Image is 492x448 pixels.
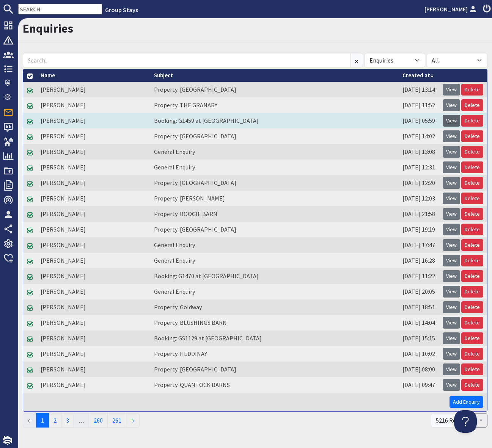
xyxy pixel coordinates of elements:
[461,348,483,360] a: Delete
[461,193,483,204] a: Delete
[443,363,460,375] a: View
[443,239,460,251] a: View
[443,84,460,96] a: View
[37,299,150,315] td: [PERSON_NAME]
[126,413,140,428] a: →
[150,206,399,222] td: Property: BOOGIE BARN
[105,6,138,14] a: Group Stays
[37,222,150,237] td: [PERSON_NAME]
[150,97,399,113] td: Property: THE GRANARY
[443,224,460,235] a: View
[37,113,150,128] td: [PERSON_NAME]
[150,331,399,346] td: Booking: GS1129 at [GEOGRAPHIC_DATA]
[399,175,439,191] td: [DATE] 12:20
[443,255,460,266] a: View
[443,99,460,111] a: View
[443,317,460,329] a: View
[150,284,399,299] td: General Enquiry
[399,128,439,144] td: [DATE] 14:02
[18,4,102,14] input: SEARCH
[461,224,483,235] a: Delete
[461,177,483,189] a: Delete
[61,413,74,428] a: 3
[461,146,483,158] a: Delete
[150,144,399,160] td: General Enquiry
[461,239,483,251] a: Delete
[150,253,399,268] td: General Enquiry
[399,113,439,128] td: [DATE] 05:59
[461,208,483,220] a: Delete
[443,270,460,282] a: View
[399,284,439,299] td: [DATE] 20:05
[37,175,150,191] td: [PERSON_NAME]
[399,253,439,268] td: [DATE] 16:28
[399,82,439,97] td: [DATE] 13:14
[461,286,483,298] a: Delete
[443,130,460,142] a: View
[37,82,150,97] td: [PERSON_NAME]
[37,377,150,393] td: [PERSON_NAME]
[443,115,460,127] a: View
[107,413,126,428] a: 261
[443,193,460,204] a: View
[37,331,150,346] td: [PERSON_NAME]
[150,346,399,362] td: Property: HEDDINAY
[461,161,483,173] a: Delete
[150,222,399,237] td: Property: [GEOGRAPHIC_DATA]
[399,268,439,284] td: [DATE] 11:22
[150,377,399,393] td: Property: QUANTOCK BARNS
[461,317,483,329] a: Delete
[3,436,12,445] img: staytech_i_w-64f4e8e9ee0a9c174fd5317b4b171b261742d2d393467e5bdba4413f4f884c10.svg
[37,191,150,206] td: [PERSON_NAME]
[461,84,483,96] a: Delete
[37,97,150,113] td: [PERSON_NAME]
[443,161,460,173] a: View
[443,332,460,344] a: View
[399,97,439,113] td: [DATE] 11:52
[443,286,460,298] a: View
[150,82,399,97] td: Property: [GEOGRAPHIC_DATA]
[23,53,351,67] input: Search...
[154,72,173,79] a: Subject
[443,379,460,391] a: View
[399,315,439,331] td: [DATE] 14:04
[461,363,483,375] a: Delete
[37,253,150,268] td: [PERSON_NAME]
[150,299,399,315] td: Property: Goldway
[150,113,399,128] td: Booking: G1459 at [GEOGRAPHIC_DATA]
[399,362,439,377] td: [DATE] 08:00
[150,175,399,191] td: Property: [GEOGRAPHIC_DATA]
[443,177,460,189] a: View
[402,72,434,79] a: Created at
[399,237,439,253] td: [DATE] 17:47
[399,331,439,346] td: [DATE] 15:15
[150,362,399,377] td: Property: [GEOGRAPHIC_DATA]
[461,332,483,344] a: Delete
[150,268,399,284] td: Booking: G1470 at [GEOGRAPHIC_DATA]
[454,410,477,433] iframe: Toggle Customer Support
[461,270,483,282] a: Delete
[399,299,439,315] td: [DATE] 18:51
[399,377,439,393] td: [DATE] 09:47
[150,160,399,175] td: General Enquiry
[37,268,150,284] td: [PERSON_NAME]
[399,160,439,175] td: [DATE] 12:31
[49,413,61,428] a: 2
[399,346,439,362] td: [DATE] 10:02
[36,413,49,428] span: 1
[461,130,483,142] a: Delete
[150,237,399,253] td: General Enquiry
[150,191,399,206] td: Property: [PERSON_NAME]
[443,208,460,220] a: View
[399,144,439,160] td: [DATE] 13:08
[150,128,399,144] td: Property: [GEOGRAPHIC_DATA]
[23,21,73,36] a: Enquiries
[443,348,460,360] a: View
[399,206,439,222] td: [DATE] 21:58
[399,191,439,206] td: [DATE] 12:03
[443,146,460,158] a: View
[461,379,483,391] a: Delete
[461,301,483,313] a: Delete
[37,160,150,175] td: [PERSON_NAME]
[37,237,150,253] td: [PERSON_NAME]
